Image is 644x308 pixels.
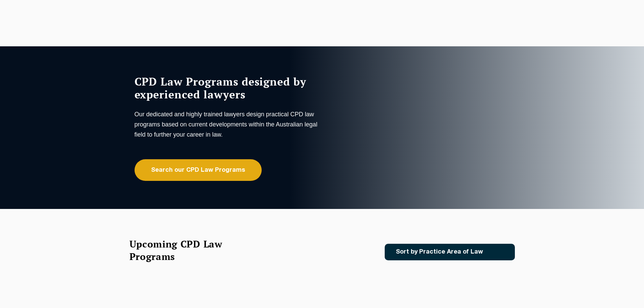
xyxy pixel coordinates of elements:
img: Icon [494,249,502,255]
h2: Upcoming CPD Law Programs [129,238,239,263]
a: Search our CPD Law Programs [135,159,262,181]
h1: CPD Law Programs designed by experienced lawyers [135,75,320,101]
p: Our dedicated and highly trained lawyers design practical CPD law programs based on current devel... [135,109,320,140]
a: Sort by Practice Area of Law [385,244,515,260]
